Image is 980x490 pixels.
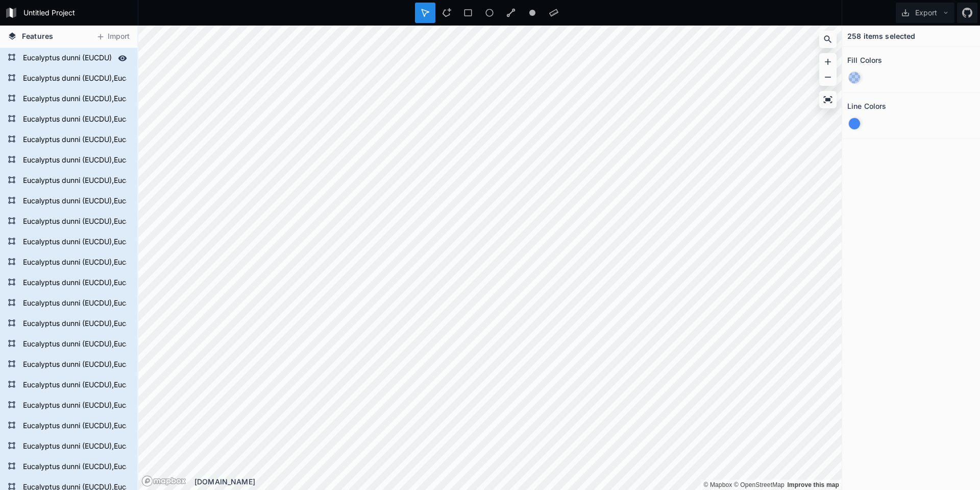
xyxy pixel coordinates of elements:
h2: Fill Colors [847,52,883,68]
h2: Line Colors [847,98,887,114]
a: Mapbox [703,481,732,488]
button: Export [896,3,954,23]
a: Map feedback [787,481,839,488]
a: Mapbox logo [141,475,186,487]
button: Import [91,29,135,45]
a: OpenStreetMap [734,481,785,488]
h4: 258 items selected [847,31,916,41]
span: Features [22,31,53,41]
div: [DOMAIN_NAME] [194,476,842,487]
